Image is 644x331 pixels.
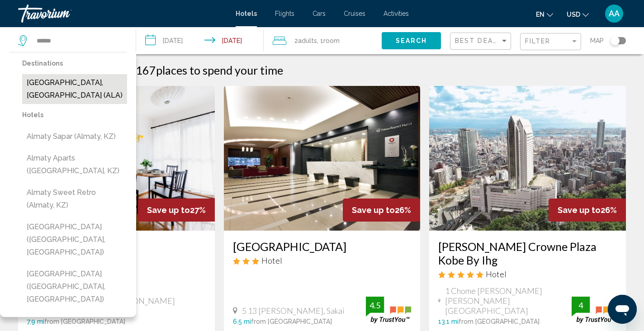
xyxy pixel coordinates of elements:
[536,8,553,21] button: Change language
[323,37,340,44] span: Room
[558,205,601,215] span: Save up to
[344,10,365,17] a: Cruises
[572,300,590,311] div: 4
[567,8,589,21] button: Change currency
[590,34,604,47] span: Map
[44,318,125,325] span: from [GEOGRAPHIC_DATA]
[549,199,626,222] div: 26%
[18,5,227,23] a: Travorium
[129,63,283,77] h2: 1167
[536,11,545,18] span: en
[445,286,572,316] span: 1 Chome [PERSON_NAME] [PERSON_NAME][GEOGRAPHIC_DATA]
[242,306,345,316] span: 5 13 [PERSON_NAME], Sakai
[459,318,540,325] span: from [GEOGRAPHIC_DATA]
[572,297,617,323] img: trustyou-badge.svg
[429,86,626,231] img: Hotel image
[366,300,384,311] div: 4.5
[22,128,127,145] button: Almaty Sapar (Almaty, KZ)
[317,34,340,47] span: , 1
[233,318,251,325] span: 6.5 mi
[22,218,127,261] button: [GEOGRAPHIC_DATA] ([GEOGRAPHIC_DATA], [GEOGRAPHIC_DATA])
[438,318,459,325] span: 13.1 mi
[22,265,127,308] button: [GEOGRAPHIC_DATA] ([GEOGRAPHIC_DATA], [GEOGRAPHIC_DATA])
[275,10,294,17] a: Flights
[366,297,411,323] img: trustyou-badge.svg
[233,240,412,253] a: [GEOGRAPHIC_DATA]
[352,205,395,215] span: Save up to
[156,63,283,77] span: places to spend your time
[382,32,441,49] button: Search
[384,10,409,17] a: Activities
[313,10,326,17] a: Cars
[251,318,332,325] span: from [GEOGRAPHIC_DATA]
[136,27,263,54] button: Check-in date: Nov 3, 2025 Check-out date: Nov 5, 2025
[147,205,190,215] span: Save up to
[525,38,551,45] span: Filter
[22,150,127,180] button: Almaty Aparts ([GEOGRAPHIC_DATA], KZ)
[224,86,421,231] img: Hotel image
[22,57,127,70] p: Destinations
[22,74,127,104] button: [GEOGRAPHIC_DATA], [GEOGRAPHIC_DATA] (ALA)
[138,199,215,222] div: 27%
[438,269,617,279] div: 5 star Hotel
[298,37,317,44] span: Adults
[236,10,257,17] a: Hotels
[261,255,282,265] span: Hotel
[604,37,626,45] button: Toggle map
[264,27,382,54] button: Travelers: 2 adults, 0 children
[343,199,420,222] div: 26%
[294,34,317,47] span: 2
[608,295,637,324] iframe: Button to launch messaging window
[396,38,427,45] span: Search
[520,33,581,51] button: Filter
[486,269,507,279] span: Hotel
[609,9,620,18] span: AA
[233,255,412,265] div: 3 star Hotel
[602,4,626,23] button: User Menu
[438,240,617,267] a: [PERSON_NAME] Crowne Plaza Kobe By Ihg
[455,37,502,44] span: Best Deals
[22,184,127,214] button: Almaty Sweet Retro (Almaty, KZ)
[27,318,44,325] span: 7.9 mi
[567,11,580,18] span: USD
[455,38,508,45] mat-select: Sort by
[22,109,127,121] p: Hotels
